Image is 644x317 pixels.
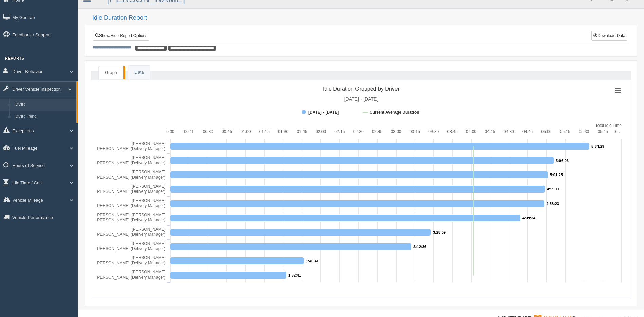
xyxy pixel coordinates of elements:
[546,202,559,206] tspan: 4:58:23
[466,129,476,134] text: 04:00
[591,31,627,41] button: Download Data
[99,66,123,80] a: Graph
[323,86,400,92] tspan: Idle Duration Grouped by Driver
[96,275,165,280] tspan: [PERSON_NAME] (Delivery Manager)
[541,129,551,134] text: 05:00
[92,15,637,21] h2: Idle Duration Report
[591,144,604,148] tspan: 5:34:29
[96,246,165,251] tspan: [PERSON_NAME] (Delivery Manager)
[297,129,307,134] text: 01:45
[96,146,165,151] tspan: [PERSON_NAME] (Delivery Manager)
[278,129,288,134] text: 01:30
[550,173,563,177] tspan: 5:01:25
[485,129,495,134] text: 04:15
[306,259,319,263] tspan: 1:46:41
[132,198,165,203] tspan: [PERSON_NAME]
[370,110,419,115] tspan: Current Average Duration
[614,129,620,134] tspan: 0…
[132,155,165,160] tspan: [PERSON_NAME]
[433,230,446,234] tspan: 3:28:09
[353,129,364,134] text: 02:30
[96,203,165,208] tspan: [PERSON_NAME] (Delivery Manager)
[522,216,536,220] tspan: 4:39:34
[132,241,165,246] tspan: [PERSON_NAME]
[166,129,174,134] text: 0:00
[96,218,165,222] tspan: [PERSON_NAME] (Delivery Manager)
[96,213,165,217] tspan: [PERSON_NAME], [PERSON_NAME]
[334,129,345,134] text: 02:15
[447,129,458,134] text: 03:45
[556,158,569,163] tspan: 5:06:06
[132,270,165,274] tspan: [PERSON_NAME]
[96,161,165,165] tspan: [PERSON_NAME] (Delivery Manager)
[96,175,165,180] tspan: [PERSON_NAME] (Delivery Manager)
[96,232,165,237] tspan: [PERSON_NAME] (Delivery Manager)
[12,111,76,123] a: DVIR Trend
[128,66,150,80] a: Data
[184,129,194,134] text: 00:15
[579,129,589,134] text: 05:30
[12,99,76,111] a: DVIR
[308,110,339,115] tspan: [DATE] - [DATE]
[560,129,570,134] text: 05:15
[316,129,326,134] text: 02:00
[595,123,622,128] tspan: Total Idle Time
[372,129,382,134] text: 02:45
[410,129,420,134] text: 03:15
[93,31,149,41] a: Show/Hide Report Options
[132,184,165,189] tspan: [PERSON_NAME]
[504,129,514,134] text: 04:30
[132,255,165,260] tspan: [PERSON_NAME]
[132,227,165,232] tspan: [PERSON_NAME]
[240,129,251,134] text: 01:00
[132,170,165,174] tspan: [PERSON_NAME]
[391,129,401,134] text: 03:00
[428,129,439,134] text: 03:30
[288,273,301,277] tspan: 1:32:41
[259,129,270,134] text: 01:15
[203,129,213,134] text: 00:30
[598,129,608,134] text: 05:45
[132,141,165,146] tspan: [PERSON_NAME]
[222,129,232,134] text: 00:45
[96,261,165,265] tspan: [PERSON_NAME] (Delivery Manager)
[522,129,533,134] text: 04:45
[344,96,379,102] tspan: [DATE] - [DATE]
[547,187,560,191] tspan: 4:59:11
[413,245,426,249] tspan: 3:12:36
[96,189,165,194] tspan: [PERSON_NAME] (Delivery Manager)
